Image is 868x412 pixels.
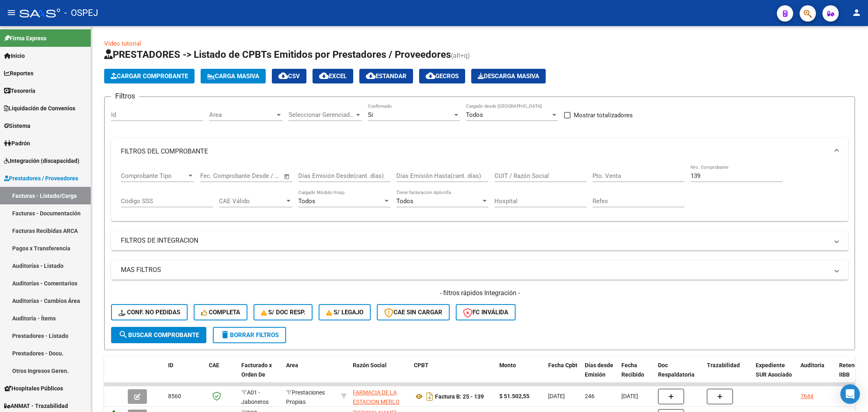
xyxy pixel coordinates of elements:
[456,304,516,320] button: FC Inválida
[4,51,25,60] span: Inicio
[4,121,31,130] span: Sistema
[238,357,283,392] datatable-header-cell: Facturado x Orden De
[241,389,269,405] span: A01 - Jaboneros
[111,138,848,164] mat-expansion-panel-header: FILTROS DEL COMPROBANTE
[756,362,792,378] span: Expediente SUR Asociado
[219,197,285,205] span: CAE Válido
[200,172,233,180] input: Fecha inicio
[359,69,413,83] button: Estandar
[366,71,376,81] mat-icon: cloud_download
[4,401,68,410] span: ANMAT - Trazabilidad
[582,357,618,392] datatable-header-cell: Días desde Emisión
[574,110,633,120] span: Mostrar totalizadores
[548,393,565,399] span: [DATE]
[165,357,206,392] datatable-header-cell: ID
[282,172,292,181] button: Open calendar
[496,357,545,392] datatable-header-cell: Monto
[548,362,577,368] span: Fecha Cpbt
[368,111,373,118] span: Si
[104,69,195,83] button: Cargar Comprobante
[283,357,338,392] datatable-header-cell: Area
[435,393,484,400] strong: Factura B: 25 - 139
[121,172,187,180] span: Comprobante Tipo
[396,197,413,205] span: Todos
[313,69,353,83] button: EXCEL
[4,34,46,43] span: Firma Express
[104,40,141,47] a: Video tutorial
[289,111,354,118] span: Seleccionar Gerenciador
[118,309,180,316] span: Conf. no pedidas
[658,362,695,378] span: Doc Respaldatoria
[4,86,35,95] span: Tesorería
[241,172,280,180] input: Fecha fin
[414,362,429,368] span: CPBT
[286,389,325,405] span: Prestaciones Propias
[852,8,861,18] mat-icon: person
[206,357,238,392] datatable-header-cell: CAE
[471,69,546,83] button: Descarga Masiva
[121,147,829,156] mat-panel-title: FILTROS DEL COMPROBANTE
[585,362,613,378] span: Días desde Emisión
[471,69,546,83] app-download-masive: Descarga masiva de comprobantes (adjuntos)
[384,309,442,316] span: CAE SIN CARGAR
[207,72,259,80] span: Carga Masiva
[278,71,288,81] mat-icon: cloud_download
[585,393,595,399] span: 246
[220,330,230,340] mat-icon: delete
[261,309,306,316] span: S/ Doc Resp.
[621,393,638,399] span: [DATE]
[272,69,306,83] button: CSV
[168,362,173,368] span: ID
[111,90,139,102] h3: Filtros
[118,331,199,339] span: Buscar Comprobante
[111,327,206,343] button: Buscar Comprobante
[118,330,128,340] mat-icon: search
[319,304,371,320] button: S/ legajo
[104,49,451,60] span: PRESTADORES -> Listado de CPBTs Emitidos por Prestadores / Proveedores
[111,231,848,250] mat-expansion-panel-header: FILTROS DE INTEGRACION
[298,197,315,205] span: Todos
[168,393,181,399] span: 8560
[111,72,188,80] span: Cargar Comprobante
[286,362,298,368] span: Area
[752,357,797,392] datatable-header-cell: Expediente SUR Asociado
[220,331,279,339] span: Borrar Filtros
[350,357,411,392] datatable-header-cell: Razón Social
[209,111,275,118] span: Area
[800,392,813,401] div: 7644
[326,309,363,316] span: S/ legajo
[319,71,329,81] mat-icon: cloud_download
[411,357,496,392] datatable-header-cell: CPBT
[704,357,752,392] datatable-header-cell: Trazabilidad
[213,327,286,343] button: Borrar Filtros
[111,260,848,280] mat-expansion-panel-header: MAS FILTROS
[621,362,644,378] span: Fecha Recibido
[655,357,704,392] datatable-header-cell: Doc Respaldatoria
[451,52,470,59] span: (alt+q)
[353,362,387,368] span: Razón Social
[800,362,824,368] span: Auditoria
[278,72,300,80] span: CSV
[4,139,30,148] span: Padrón
[424,390,435,403] i: Descargar documento
[707,362,740,368] span: Trazabilidad
[478,72,539,80] span: Descarga Masiva
[463,309,508,316] span: FC Inválida
[426,71,435,81] mat-icon: cloud_download
[499,362,516,368] span: Monto
[4,384,63,393] span: Hospitales Públicos
[241,362,272,378] span: Facturado x Orden De
[419,69,465,83] button: Gecros
[209,362,219,368] span: CAE
[4,69,33,78] span: Reportes
[111,304,188,320] button: Conf. no pedidas
[499,393,529,399] strong: $ 51.502,55
[111,164,848,221] div: FILTROS DEL COMPROBANTE
[194,304,247,320] button: Completa
[64,4,98,22] span: - OSPEJ
[201,309,240,316] span: Completa
[840,384,860,404] div: Open Intercom Messenger
[618,357,655,392] datatable-header-cell: Fecha Recibido
[466,111,483,118] span: Todos
[319,72,347,80] span: EXCEL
